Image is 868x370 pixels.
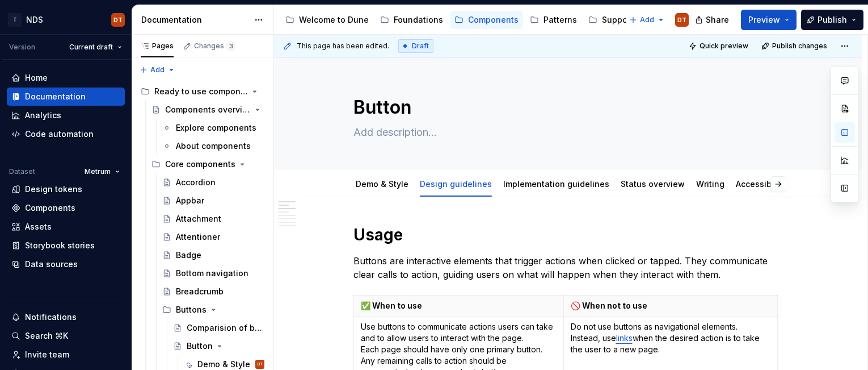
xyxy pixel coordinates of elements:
[158,210,269,228] a: Attachment
[353,254,782,281] p: Buttons are interactive elements that trigger actions when clicked or tapped. They communicate cl...
[503,179,609,189] a: Implementation guidelines
[9,43,35,52] div: Version
[571,321,771,355] p: Do not use buttons as navigational elements. Instead, use when the desired action is to take the ...
[136,82,269,101] div: Ready to use components
[168,319,269,337] a: Comparision of buttons
[412,41,429,51] span: Draft
[616,172,689,196] div: Status overview
[7,88,125,106] a: Documentation
[158,119,269,137] a: Explore components
[7,199,125,217] a: Components
[154,86,248,97] div: Ready to use components
[353,225,782,245] h1: Usage
[525,11,582,29] a: Patterns
[158,246,269,264] a: Badge
[25,202,75,214] div: Components
[25,91,86,102] div: Documentation
[621,179,685,189] a: Status overview
[420,179,492,189] a: Design guidelines
[640,15,654,24] span: Add
[376,11,448,29] a: Foundations
[696,179,724,189] a: Writing
[25,349,69,360] div: Invite team
[158,137,269,155] a: About components
[685,38,753,54] button: Quick preview
[176,231,220,243] div: Attentioner
[818,14,847,26] span: Publish
[299,14,369,26] div: Welcome to Dune
[26,14,43,26] div: NDS
[415,172,496,196] div: Design guidelines
[158,264,269,282] a: Bottom navigation
[7,218,125,236] a: Assets
[543,14,577,26] div: Patterns
[772,41,827,51] span: Publish changes
[7,236,125,255] a: Storybook stories
[64,39,127,55] button: Current draft
[25,221,52,232] div: Assets
[25,110,61,121] div: Analytics
[571,300,771,311] p: 🚫 When not to use
[616,333,633,343] a: links
[2,7,129,32] button: TNDSDT
[7,69,125,87] a: Home
[700,41,748,51] span: Quick preview
[187,340,213,352] div: Button
[79,164,125,180] button: Metrum
[7,308,125,326] button: Notifications
[85,167,111,176] span: Metrum
[176,250,201,261] div: Badge
[136,62,179,78] button: Add
[150,65,165,74] span: Add
[147,155,269,173] div: Core components
[7,255,125,273] a: Data sources
[351,94,780,121] textarea: Button
[25,240,95,251] div: Storybook stories
[141,14,248,26] div: Documentation
[731,172,790,196] div: Accessibility
[176,177,216,188] div: Accordion
[158,192,269,210] a: Appbar
[7,106,125,124] a: Analytics
[25,330,68,342] div: Search ⌘K
[361,300,557,311] p: ✅ When to use
[584,11,638,29] a: Support
[7,125,125,143] a: Code automation
[281,9,623,31] div: Page tree
[692,172,729,196] div: Writing
[468,14,519,26] div: Components
[758,38,832,54] button: Publish changes
[141,41,174,51] div: Pages
[69,43,113,52] span: Current draft
[176,286,224,297] div: Breadcrumb
[689,10,736,30] button: Share
[736,179,786,189] a: Accessibility
[25,259,78,270] div: Data sources
[25,311,77,323] div: Notifications
[626,12,668,28] button: Add
[602,14,633,26] div: Support
[176,122,256,134] div: Explore components
[158,173,269,192] a: Accordion
[8,13,22,27] div: T
[158,228,269,246] a: Attentioner
[147,101,269,119] a: Components overview
[499,172,614,196] div: Implementation guidelines
[450,11,523,29] a: Components
[297,41,389,51] span: This page has been edited.
[187,322,262,334] div: Comparision of buttons
[168,337,269,355] a: Button
[7,327,125,345] button: Search ⌘K
[356,179,408,189] a: Demo & Style
[351,172,413,196] div: Demo & Style
[176,304,207,315] div: Buttons
[258,359,263,370] div: DT
[176,195,204,206] div: Appbar
[748,14,780,26] span: Preview
[158,282,269,301] a: Breadcrumb
[7,180,125,198] a: Design tokens
[158,301,269,319] div: Buttons
[194,41,235,51] div: Changes
[677,15,686,24] div: DT
[226,41,235,51] span: 3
